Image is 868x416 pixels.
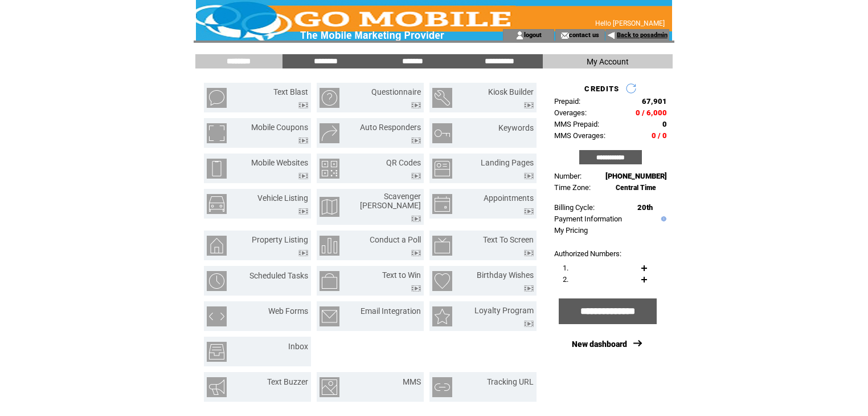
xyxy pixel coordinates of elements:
img: text-blast.png [207,88,227,108]
a: Questionnaire [371,87,421,96]
img: video.png [411,216,421,222]
img: account_icon.gif [515,31,524,40]
a: My Pricing [554,226,588,235]
img: help.gif [658,216,666,221]
span: Authorized Numbers: [554,249,621,258]
a: Scavenger [PERSON_NAME] [360,192,421,210]
a: Property Listing [252,235,308,244]
a: Text Blast [273,87,308,96]
img: loyalty-program.png [432,306,452,326]
img: mms.png [320,377,339,397]
a: Text to Win [382,270,421,280]
img: property-listing.png [207,236,227,256]
img: auto-responders.png [320,123,339,143]
a: Appointments [484,193,534,203]
a: Kiosk Builder [488,87,534,96]
img: email-integration.png [320,306,339,326]
img: questionnaire.png [320,88,339,108]
a: Loyalty Program [474,306,534,315]
img: backArrow.gif [607,31,616,40]
a: Mobile Websites [251,158,308,167]
img: video.png [524,102,534,108]
a: contact us [569,31,599,38]
img: web-forms.png [207,306,227,326]
img: contact_us_icon.gif [560,31,569,40]
img: qr-codes.png [320,159,339,179]
img: video.png [411,250,421,256]
img: video.png [524,321,534,327]
span: 0 [662,120,667,128]
span: 0 / 6,000 [636,108,667,117]
img: video.png [298,250,308,256]
a: Scheduled Tasks [249,271,308,280]
img: video.png [411,102,421,108]
img: kiosk-builder.png [432,88,452,108]
img: video.png [298,208,308,215]
a: Keywords [498,123,534,132]
a: Mobile Coupons [251,123,308,132]
img: landing-pages.png [432,159,452,179]
img: video.png [298,138,308,144]
span: Overages: [554,108,587,117]
img: video.png [524,208,534,215]
span: CREDITS [584,84,619,93]
img: conduct-a-poll.png [320,236,339,256]
a: MMS [403,377,421,386]
img: text-to-win.png [320,271,339,291]
img: video.png [411,173,421,179]
a: Payment Information [554,215,622,223]
span: Number: [554,172,582,180]
a: Inbox [288,342,308,351]
img: scheduled-tasks.png [207,271,227,291]
img: inbox.png [207,342,227,362]
img: video.png [411,138,421,144]
img: tracking-url.png [432,377,452,397]
img: birthday-wishes.png [432,271,452,291]
img: video.png [524,173,534,179]
img: video.png [411,285,421,292]
a: logout [524,31,542,38]
span: 67,901 [642,97,667,106]
span: Billing Cycle: [554,203,595,212]
a: Back to posadmin [617,31,668,39]
span: My Account [587,57,629,66]
span: Prepaid: [554,97,580,106]
a: Tracking URL [487,377,534,386]
a: New dashboard [572,340,627,349]
span: Hello [PERSON_NAME] [595,19,665,27]
span: 2. [563,275,568,284]
img: video.png [298,102,308,108]
a: Birthday Wishes [477,270,534,280]
img: video.png [524,285,534,292]
img: video.png [524,250,534,256]
a: QR Codes [386,158,421,167]
img: text-buzzer.png [207,377,227,397]
img: mobile-coupons.png [207,123,227,143]
img: mobile-websites.png [207,159,227,179]
a: Web Forms [268,306,308,316]
a: Text Buzzer [267,377,308,386]
a: Vehicle Listing [257,193,308,203]
a: Conduct a Poll [370,235,421,244]
span: MMS Prepaid: [554,120,599,128]
img: keywords.png [432,123,452,143]
span: Central Time [616,184,656,192]
img: scavenger-hunt.png [320,197,339,217]
img: video.png [298,173,308,179]
span: 0 / 0 [652,131,667,140]
a: Email Integration [361,306,421,316]
span: 1. [563,264,568,272]
span: Time Zone: [554,183,591,192]
span: 20th [637,203,653,212]
a: Auto Responders [360,123,421,132]
img: vehicle-listing.png [207,194,227,214]
a: Text To Screen [483,235,534,244]
img: text-to-screen.png [432,236,452,256]
span: MMS Overages: [554,131,605,140]
img: appointments.png [432,194,452,214]
span: [PHONE_NUMBER] [605,172,667,180]
a: Landing Pages [481,158,534,167]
